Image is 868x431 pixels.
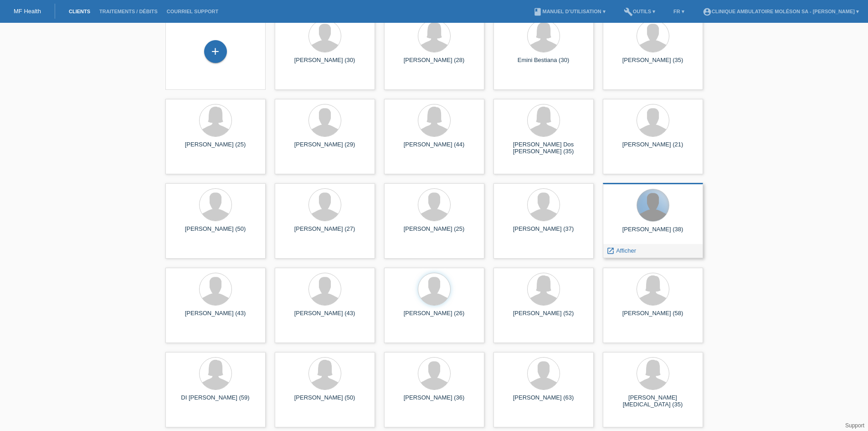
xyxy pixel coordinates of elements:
div: [PERSON_NAME] (26) [391,310,477,324]
div: [PERSON_NAME][MEDICAL_DATA] (35) [610,394,696,409]
div: [PERSON_NAME] (25) [391,225,477,240]
div: [PERSON_NAME] (28) [391,57,477,71]
div: Enregistrer le client [205,44,226,59]
div: [PERSON_NAME] (43) [282,310,368,324]
div: [PERSON_NAME] (43) [173,310,258,324]
div: [PERSON_NAME] (38) [610,226,696,240]
a: FR ▾ [669,9,689,14]
div: [PERSON_NAME] (63) [501,394,586,409]
div: [PERSON_NAME] (27) [282,225,368,240]
a: Support [845,422,864,429]
a: Courriel Support [162,9,223,14]
a: launch Afficher [606,247,636,254]
div: Emini Bestiana (30) [501,57,586,71]
div: [PERSON_NAME] (35) [610,57,696,71]
div: [PERSON_NAME] (50) [173,225,258,240]
div: [PERSON_NAME] (21) [610,141,696,156]
a: account_circleClinique ambulatoire Moléson SA - [PERSON_NAME] ▾ [698,9,863,14]
a: MF Health [14,8,41,15]
i: build [624,7,633,16]
a: bookManuel d’utilisation ▾ [529,9,610,14]
div: [PERSON_NAME] (30) [282,57,368,71]
span: Afficher [616,247,636,254]
i: launch [606,247,615,255]
div: [PERSON_NAME] (37) [501,225,586,240]
div: [PERSON_NAME] (25) [173,141,258,156]
i: book [533,7,542,16]
a: Clients [64,9,95,14]
a: Traitements / débits [95,9,162,14]
a: buildOutils ▾ [619,9,660,14]
div: [PERSON_NAME] Dos [PERSON_NAME] (35) [501,141,586,156]
div: [PERSON_NAME] (50) [282,394,368,409]
div: [PERSON_NAME] (58) [610,310,696,324]
div: [PERSON_NAME] (44) [391,141,477,156]
div: [PERSON_NAME] (29) [282,141,368,156]
div: [PERSON_NAME] (52) [501,310,586,324]
div: DI [PERSON_NAME] (59) [173,394,258,409]
i: account_circle [703,7,712,16]
div: [PERSON_NAME] (36) [391,394,477,409]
